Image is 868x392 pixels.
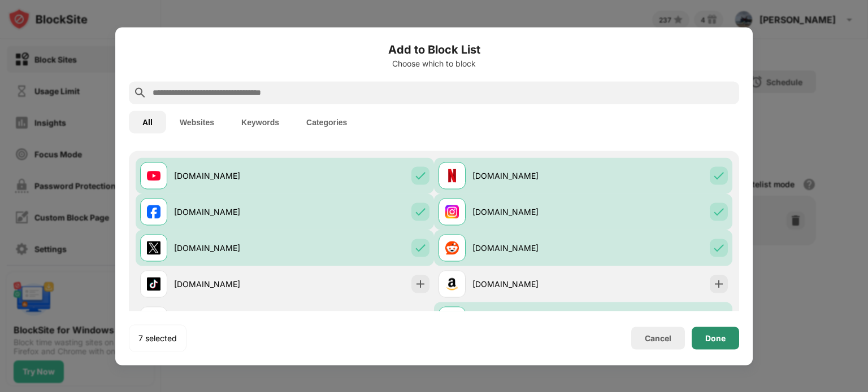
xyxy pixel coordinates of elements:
[445,241,459,254] img: favicons
[147,169,160,182] img: favicons
[174,278,285,290] div: [DOMAIN_NAME]
[147,277,160,290] img: favicons
[472,170,583,182] div: [DOMAIN_NAME]
[129,111,166,133] button: All
[705,333,726,342] div: Done
[445,277,459,290] img: favicons
[133,86,147,99] img: search.svg
[174,206,285,218] div: [DOMAIN_NAME]
[147,241,160,254] img: favicons
[129,59,739,68] div: Choose which to block
[228,111,293,133] button: Keywords
[174,170,285,182] div: [DOMAIN_NAME]
[472,242,583,254] div: [DOMAIN_NAME]
[147,205,160,218] img: favicons
[166,111,228,133] button: Websites
[445,205,459,218] img: favicons
[138,332,177,343] div: 7 selected
[445,169,459,182] img: favicons
[645,333,671,343] div: Cancel
[174,242,285,254] div: [DOMAIN_NAME]
[472,206,583,218] div: [DOMAIN_NAME]
[293,111,361,133] button: Categories
[129,41,739,58] h6: Add to Block List
[472,278,583,290] div: [DOMAIN_NAME]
